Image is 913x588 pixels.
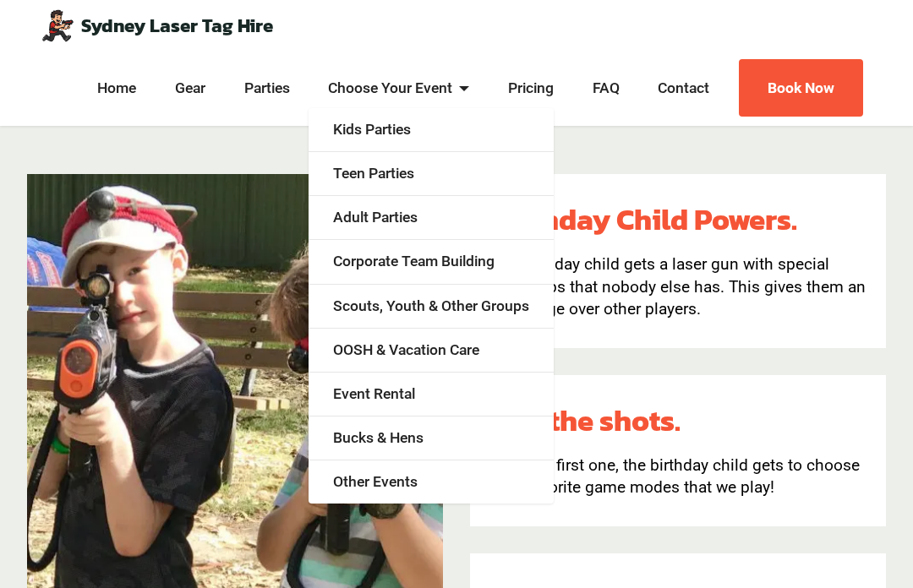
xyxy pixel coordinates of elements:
[93,78,141,99] a: Home
[309,329,554,373] a: OOSH & Vacation Care
[309,460,554,504] a: Other Events
[490,455,866,500] p: After the first one, the birthday child gets to choose their favorite game modes that we play!
[41,8,74,42] img: Mobile Laser Tag Parties Sydney
[490,198,797,242] strong: Birthday Child Powers.
[653,78,714,99] a: Contact
[490,253,866,321] p: The birthday child gets a laser gun with special power-ups that nobody else has. This gives them ...
[490,399,681,443] strong: Call the shots.
[588,78,624,99] a: FAQ
[309,240,554,284] a: Corporate Team Building
[309,373,554,416] a: Event Rental
[239,78,294,99] a: Parties
[171,78,210,99] a: Gear
[324,78,474,99] a: Choose Your Event
[739,59,863,117] a: Book Now
[504,78,559,99] a: Pricing
[309,196,554,240] a: Adult Parties
[309,285,554,329] a: Scouts, Youth & Other Groups
[309,152,554,196] a: Teen Parties
[309,108,554,152] a: Kids Parties
[309,416,554,460] a: Bucks & Hens
[81,16,273,35] a: Sydney Laser Tag Hire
